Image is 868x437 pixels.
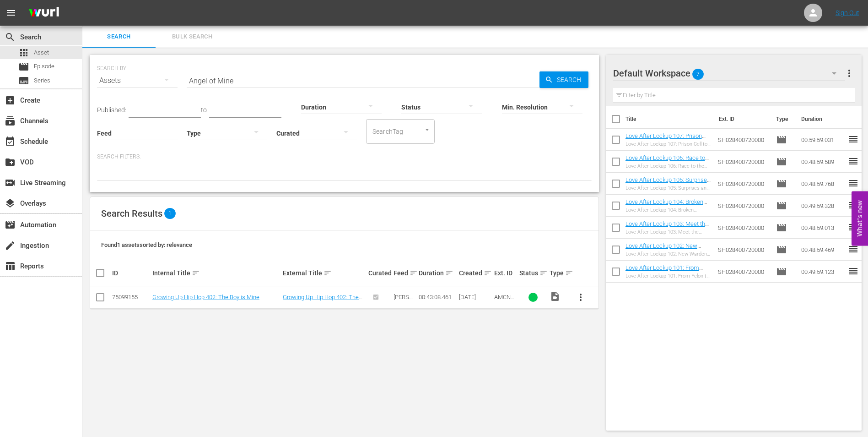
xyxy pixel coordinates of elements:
span: Episode [776,134,787,145]
div: Love After Lockup 106: Race to the Altar [625,163,711,169]
td: SH028400720000 [714,217,772,239]
span: Video [550,291,561,302]
p: Search Filters: [97,153,592,161]
th: Type [771,106,796,132]
span: Search [5,32,16,43]
button: Search [539,71,588,88]
span: Search [553,71,588,88]
th: Title [625,106,713,132]
span: Episode [776,266,787,277]
span: reorder [848,200,859,211]
span: Asset [34,48,49,57]
span: sort [192,269,200,277]
div: Created [459,268,491,279]
span: Episode [776,156,787,167]
span: sort [410,269,418,277]
span: reorder [848,134,859,145]
span: Create [5,95,16,106]
a: Love After Lockup 104: Broken Promises (Love After Lockup 104: Broken Promises (amc_networks_love... [625,198,708,233]
span: Overlays [5,198,16,209]
th: Ext. ID [713,106,771,132]
div: Love After Lockup 101: From Felon to Fiance [625,273,711,279]
span: Episode [776,200,787,211]
td: 00:49:59.328 [798,195,848,217]
div: Curated [368,269,391,277]
span: Series [18,75,29,86]
span: Episode [776,178,787,189]
div: Ext. ID [494,269,517,277]
a: Love After Lockup 103: Meet the Parents (Love After Lockup 103: Meet the Parents (amc_networks_lo... [625,220,709,255]
span: sort [484,269,492,277]
span: Episode [34,62,54,71]
span: sort [445,269,453,277]
span: Found 1 assets sorted by: relevance [101,241,192,248]
span: more_vert [844,68,855,79]
td: SH028400720000 [714,173,772,195]
div: Love After Lockup 107: Prison Cell to Wedding Bells [625,141,711,147]
span: [PERSON_NAME] Feed [394,294,413,314]
span: Episode [776,244,787,255]
span: 7 [692,65,704,84]
span: Live Streaming [5,177,16,188]
td: 00:48:59.013 [798,217,848,239]
div: Assets [97,68,178,93]
td: SH028400720000 [714,151,772,173]
span: sort [565,269,573,277]
button: more_vert [844,62,855,84]
span: Automation [5,219,16,230]
button: Open Feedback Widget [852,191,868,246]
span: Series [34,76,50,85]
div: Duration [419,268,456,279]
span: menu [5,7,16,18]
div: Love After Lockup 105: Surprises and Sentences [625,185,711,191]
td: 00:48:59.469 [798,239,848,261]
a: Growing Up Hip Hop 402: The Boy is Mine [283,294,362,307]
span: Asset [18,47,29,58]
td: 00:48:59.589 [798,151,848,173]
span: Bulk Search [161,32,223,42]
span: Reports [5,261,16,272]
div: Love After Lockup 102: New Warden in [GEOGRAPHIC_DATA] [625,251,711,257]
span: 1 [164,208,176,219]
span: Search [88,32,150,42]
div: [DATE] [459,294,491,300]
span: reorder [848,244,859,255]
td: 00:49:59.123 [798,261,848,283]
th: Duration [796,106,851,132]
img: ans4CAIJ8jUAAAAAAAAAAAAAAAAAAAAAAAAgQb4GAAAAAAAAAAAAAAAAAAAAAAAAJMjXAAAAAAAAAAAAAAAAAAAAAAAAgAT5G... [22,2,66,24]
span: to [201,106,207,114]
td: 00:48:59.768 [798,173,848,195]
a: Love After Lockup 106: Race to the Altar (Love After Lockup 106: Race to the Altar (amc_networks_... [625,154,709,189]
span: reorder [848,266,859,277]
span: Published: [97,106,126,114]
span: Channels [5,115,16,126]
span: Ingestion [5,240,16,251]
div: Feed [394,268,416,279]
button: Open [423,126,431,134]
span: Schedule [5,136,16,147]
td: SH028400720000 [714,261,772,283]
button: more_vert [570,286,592,308]
div: External Title [283,268,366,279]
div: Love After Lockup 104: Broken Promises [625,207,711,213]
div: Love After Lockup 103: Meet the Parents [625,229,711,235]
span: Episode [18,61,29,72]
td: SH028400720000 [714,239,772,261]
div: 75099155 [112,294,150,300]
a: Love After Lockup 107: Prison Cell to Wedding Bells [625,132,706,146]
span: sort [539,269,548,277]
div: Status [519,268,547,279]
td: SH028400720000 [714,129,772,151]
span: Search Results [101,208,162,219]
a: Love After Lockup 102: New Warden in [GEOGRAPHIC_DATA] (Love After Lockup 102: New Warden in [GEO... [625,242,708,284]
span: reorder [848,222,859,233]
a: Love After Lockup 105: Surprises and Sentences (Love After Lockup 105: Surprises and Sentences (a... [625,176,711,218]
div: Type [550,268,567,279]
span: AMCNVR0000035844 [494,294,514,314]
a: Growing Up Hip Hop 402: The Boy is Mine [152,294,259,300]
div: Default Workspace [613,60,846,86]
div: Internal Title [152,268,280,279]
div: 00:43:08.461 [419,294,456,300]
div: ID [112,269,150,277]
span: reorder [848,178,859,189]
